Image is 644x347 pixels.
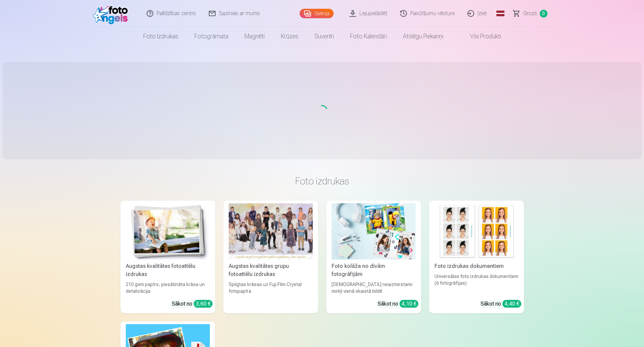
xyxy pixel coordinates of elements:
[502,300,521,308] div: 4,40 €
[126,203,210,259] img: Augstas kvalitātes fotoattēlu izdrukas
[306,27,342,46] a: Suvenīri
[186,27,236,46] a: Fotogrāmata
[332,203,416,259] img: Foto kolāža no divām fotogrāfijām
[123,262,213,278] div: Augstas kvalitātes fotoattēlu izdrukas
[540,10,547,18] span: 0
[432,273,521,294] div: Universālas foto izdrukas dokumentiem (6 fotogrāfijas)
[126,175,519,187] h3: Foto izdrukas
[93,3,131,24] img: /fa4
[135,27,186,46] a: Foto izdrukas
[172,300,213,308] div: Sākot no
[326,201,421,313] a: Foto kolāža no divām fotogrāfijāmFoto kolāža no divām fotogrāfijām[DEMOGRAPHIC_DATA] neaizmirstam...
[342,27,395,46] a: Foto kalendāri
[400,300,418,308] div: 4,10 €
[194,300,213,308] div: 3,60 €
[226,262,315,278] div: Augstas kvalitātes grupu fotoattēlu izdrukas
[378,300,418,308] div: Sākot no
[300,9,334,18] a: Galerija
[523,9,537,18] span: Grozs
[236,27,273,46] a: Magnēti
[451,27,509,46] a: Visi produkti
[123,281,213,294] div: 210 gsm papīrs, piesātināta krāsa un detalizācija
[434,203,519,259] img: Foto izdrukas dokumentiem
[226,281,315,311] div: Spilgtas krāsas uz Fuji Film Crystal fotopapīra
[429,201,524,313] a: Foto izdrukas dokumentiemFoto izdrukas dokumentiemUniversālas foto izdrukas dokumentiem (6 fotogr...
[395,27,451,46] a: Atslēgu piekariņi
[432,262,521,270] div: Foto izdrukas dokumentiem
[273,27,306,46] a: Krūzes
[120,201,215,313] a: Augstas kvalitātes fotoattēlu izdrukasAugstas kvalitātes fotoattēlu izdrukas210 gsm papīrs, piesā...
[329,262,418,278] div: Foto kolāža no divām fotogrāfijām
[481,300,521,308] div: Sākot no
[329,281,418,294] div: [DEMOGRAPHIC_DATA] neaizmirstami mirkļi vienā skaistā bildē
[223,201,318,313] a: Augstas kvalitātes grupu fotoattēlu izdrukasSpilgtas krāsas uz Fuji Film Crystal fotopapīra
